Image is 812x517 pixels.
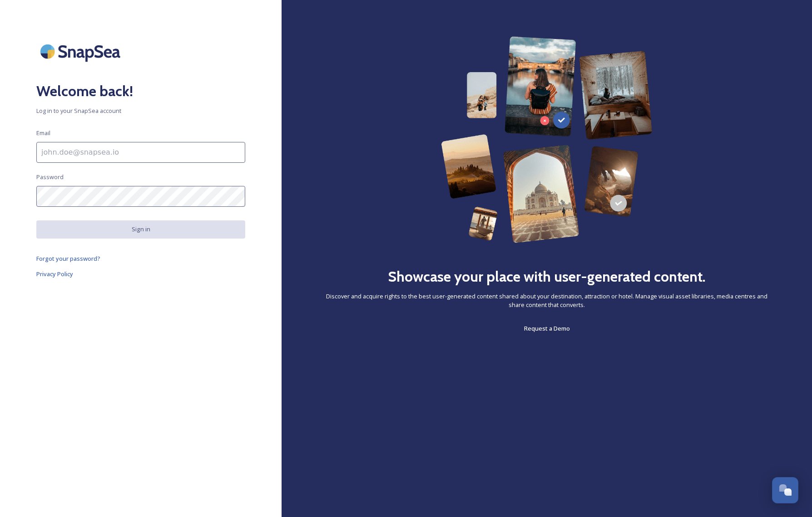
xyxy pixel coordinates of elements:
[36,142,245,163] input: john.doe@snapsea.io
[36,268,245,279] a: Privacy Policy
[318,292,776,309] span: Discover and acquire rights to the best user-generated content shared about your destination, att...
[36,129,50,137] span: Email
[388,266,706,288] h2: Showcase your place with user-generated content.
[36,254,100,263] span: Forgot your password?
[36,220,245,238] button: Sign in
[36,107,245,115] span: Log in to your SnapSea account
[36,270,73,278] span: Privacy Policy
[36,80,245,102] h2: Welcome back!
[36,36,127,67] img: SnapSea Logo
[524,323,570,334] a: Request a Demo
[772,477,798,503] button: Open Chat
[36,253,245,264] a: Forgot your password?
[36,173,64,181] span: Password
[441,36,652,243] img: 63b42ca75bacad526042e722_Group%20154-p-800.png
[524,324,570,332] span: Request a Demo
